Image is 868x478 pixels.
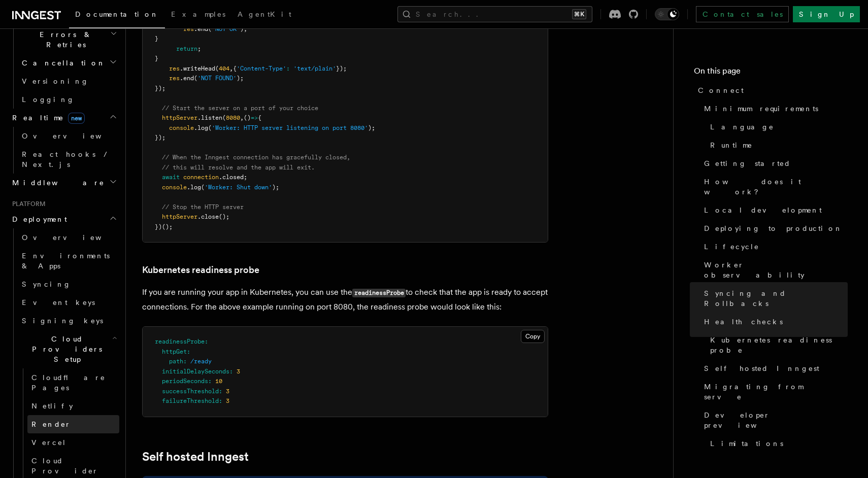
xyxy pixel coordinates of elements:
[700,406,848,434] a: Developer preview
[155,35,158,42] span: }
[212,25,240,32] span: 'NOT OK'
[75,10,159,18] span: Documentation
[704,177,848,197] span: How does it work?
[180,65,215,72] span: .writeHead
[244,114,251,121] span: ()
[190,358,212,365] span: /ready
[142,263,259,277] a: Kubernetes readiness probe
[710,335,848,355] span: Kubernetes readiness probe
[183,25,194,32] span: res
[704,288,848,309] span: Syncing and Rollbacks
[704,205,822,215] span: Local development
[352,289,406,297] code: readinessProbe
[521,330,545,343] button: Copy
[155,134,165,141] span: });
[8,214,67,224] span: Deployment
[18,29,110,50] span: Errors & Retries
[212,124,368,131] span: 'Worker: HTTP server listening on port 8080'
[793,6,860,22] a: Sign Up
[27,433,119,452] a: Vercel
[229,368,233,375] span: :
[205,338,208,345] span: :
[286,65,290,72] span: :
[22,77,89,85] span: Versioning
[142,285,548,314] p: If you are running your app in Kubernetes, you can use the to check that the app is ready to acce...
[8,109,119,127] button: Realtimenew
[18,275,119,293] a: Syncing
[27,415,119,433] a: Render
[704,104,818,114] span: Minimum requirements
[18,293,119,312] a: Event keys
[219,397,222,404] span: :
[162,105,318,112] span: // Start the server on a port of your choice
[162,388,219,395] span: successThreshold
[706,136,848,154] a: Runtime
[201,184,205,191] span: (
[704,223,843,233] span: Deploying to production
[706,118,848,136] a: Language
[18,330,119,368] button: Cloud Providers Setup
[233,65,237,72] span: {
[68,113,85,124] span: new
[22,150,112,168] span: React hooks / Next.js
[272,184,279,191] span: );
[704,158,791,168] span: Getting started
[22,298,95,306] span: Event keys
[205,184,272,191] span: 'Worker: Shut down'
[700,99,848,118] a: Minimum requirements
[704,363,819,373] span: Self hosted Inngest
[226,388,229,395] span: 3
[197,45,201,52] span: ;
[18,58,106,68] span: Cancellation
[18,228,119,247] a: Overview
[700,378,848,406] a: Migrating from serve
[336,65,347,72] span: });
[162,368,229,375] span: initialDelaySeconds
[226,114,240,121] span: 8080
[704,242,759,252] span: Lifecycle
[700,256,848,284] a: Worker observability
[696,6,789,22] a: Contact sales
[155,85,165,92] span: });
[22,317,103,325] span: Signing keys
[155,55,158,62] span: }
[162,203,244,211] span: // Stop the HTTP server
[31,420,71,428] span: Render
[706,331,848,359] a: Kubernetes readiness probe
[194,124,208,131] span: .log
[69,3,165,28] a: Documentation
[8,210,119,228] button: Deployment
[219,65,229,72] span: 404
[219,388,222,395] span: :
[700,219,848,237] a: Deploying to production
[655,8,679,20] button: Toggle dark mode
[215,65,219,72] span: (
[704,410,848,430] span: Developer preview
[710,122,774,132] span: Language
[187,348,190,355] span: :
[22,95,75,104] span: Logging
[18,312,119,330] a: Signing keys
[18,72,119,90] a: Versioning
[208,25,212,32] span: (
[18,127,119,145] a: Overview
[197,213,219,220] span: .close
[165,3,231,27] a: Examples
[240,114,244,121] span: ,
[183,174,219,181] span: connection
[219,213,229,220] span: ();
[700,237,848,256] a: Lifecycle
[706,434,848,453] a: Limitations
[8,113,85,123] span: Realtime
[397,6,592,22] button: Search...⌘K
[219,174,247,181] span: .closed;
[700,154,848,173] a: Getting started
[169,65,180,72] span: res
[18,247,119,275] a: Environments & Apps
[169,75,180,82] span: res
[215,378,222,385] span: 10
[171,10,225,18] span: Examples
[251,114,258,121] span: =>
[176,45,197,52] span: return
[237,368,240,375] span: 3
